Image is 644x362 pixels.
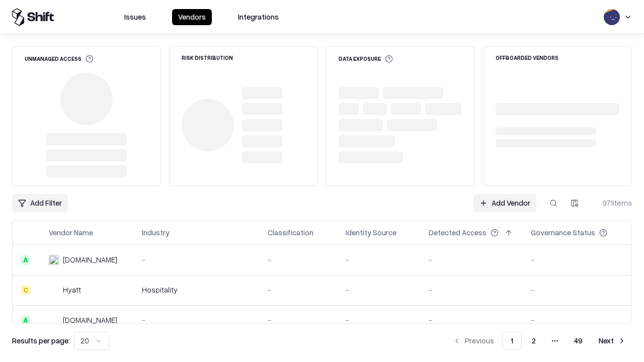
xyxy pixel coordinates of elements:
div: A [21,315,31,325]
div: A [21,255,31,265]
div: Unmanaged Access [25,55,94,63]
div: - [346,285,413,295]
div: [DOMAIN_NAME] [63,315,117,325]
div: - [531,254,623,265]
div: - [268,315,330,325]
button: 1 [502,332,522,350]
div: Offboarded Vendors [496,55,558,60]
nav: pagination [447,332,632,350]
div: - [268,285,330,295]
div: Industry [142,227,170,238]
div: Hyatt [63,285,81,295]
div: - [268,254,330,265]
button: Next [593,332,632,350]
button: Issues [118,9,152,25]
img: intrado.com [49,255,59,265]
div: - [429,315,515,325]
div: - [142,315,252,325]
button: 49 [566,332,591,350]
button: 2 [524,332,544,350]
p: Results per page: [12,335,70,346]
div: Classification [268,227,313,238]
div: C [21,285,31,295]
a: Add Vendor [473,194,536,212]
div: Governance Status [531,227,595,238]
div: - [429,254,515,265]
div: Identity Source [346,227,396,238]
div: Hospitality [142,285,252,295]
div: - [531,285,623,295]
button: Vendors [172,9,212,25]
div: Detected Access [429,227,487,238]
div: - [346,254,413,265]
div: - [429,285,515,295]
div: Risk Distribution [182,55,233,60]
div: - [531,315,623,325]
div: Vendor Name [49,227,93,238]
div: 971 items [592,198,632,208]
img: primesec.co.il [49,315,59,325]
img: Hyatt [49,285,59,295]
div: - [142,254,252,265]
button: Integrations [232,9,285,25]
div: [DOMAIN_NAME] [63,254,117,265]
button: Add Filter [12,194,68,212]
div: - [346,315,413,325]
div: Data Exposure [339,55,393,63]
